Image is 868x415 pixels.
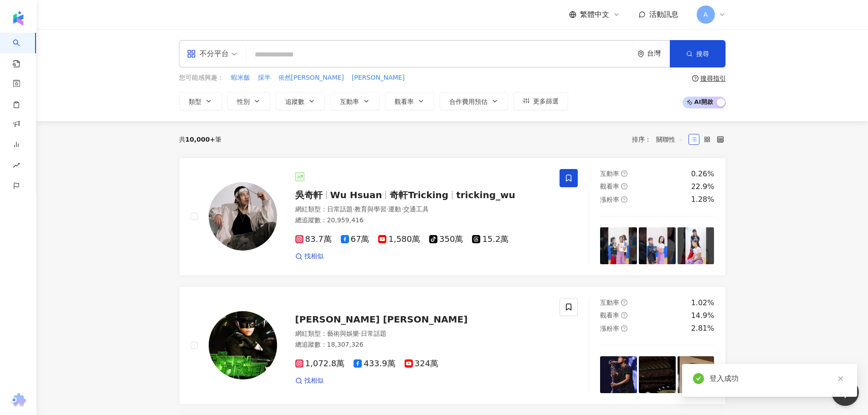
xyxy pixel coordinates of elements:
span: tricking_wu [456,190,515,200]
span: 1,072.8萬 [295,359,345,369]
div: 共 筆 [179,136,222,143]
img: post-image [678,356,714,393]
img: KOL Avatar [209,182,277,251]
span: · [353,205,354,213]
span: 漲粉率 [600,325,619,332]
span: 350萬 [429,235,463,244]
div: 1.02% [691,298,714,308]
span: 您可能感興趣： [179,73,224,82]
span: 類型 [189,98,201,105]
span: 433.9萬 [354,359,395,369]
span: · [359,330,361,337]
span: 運動 [388,205,401,213]
div: 總追蹤數 ： 20,959,416 [295,216,549,225]
img: KOL Avatar [209,311,277,379]
button: 採半 [257,73,271,83]
span: 日常話題 [327,205,353,213]
span: 吳奇軒 [295,190,323,200]
span: 15.2萬 [472,235,508,244]
button: 觀看率 [385,92,434,110]
img: chrome extension [10,393,27,408]
span: 更多篩選 [533,97,559,105]
span: 活動訊息 [649,10,678,19]
span: question-circle [621,183,627,190]
span: 性別 [237,98,250,105]
span: [PERSON_NAME] [352,73,405,82]
img: post-image [678,227,714,264]
span: rise [13,156,20,177]
span: 合作費用預估 [449,98,488,105]
span: 交通工具 [403,205,429,213]
span: 蝦米飯 [231,73,250,82]
span: question-circle [621,325,627,332]
span: 搜尋 [696,50,709,57]
span: 互動率 [340,98,359,105]
span: 觀看率 [395,98,414,105]
span: 67萬 [341,235,370,244]
button: 蝦米飯 [231,73,251,83]
span: 互動率 [600,170,619,177]
div: 搜尋指引 [700,75,726,82]
span: question-circle [621,299,627,306]
span: 藝術與娛樂 [327,330,359,337]
img: post-image [600,356,637,393]
span: question-circle [621,170,627,177]
span: 採半 [258,73,271,82]
span: [PERSON_NAME] [PERSON_NAME] [295,314,468,325]
img: logo icon [11,11,26,26]
span: 324萬 [405,359,438,369]
img: post-image [639,227,676,264]
a: KOL Avatar[PERSON_NAME] [PERSON_NAME]網紅類型：藝術與娛樂·日常話題總追蹤數：18,307,3261,072.8萬433.9萬324萬找相似互動率questi... [179,287,726,405]
span: 互動率 [600,299,619,306]
div: 1.28% [691,195,714,205]
img: post-image [639,356,676,393]
div: 不分平台 [187,46,229,61]
div: 台灣 [647,50,670,57]
span: 奇軒Tricking [390,190,448,200]
span: 日常話題 [361,330,386,337]
div: 2.81% [691,323,714,333]
span: Wu Hsuan [330,190,382,200]
a: 找相似 [295,376,324,385]
button: 性別 [227,92,270,110]
span: question-circle [692,75,699,82]
button: 互動率 [330,92,380,110]
button: 合作費用預估 [440,92,508,110]
button: [PERSON_NAME] [351,73,405,83]
span: check-circle [693,373,704,384]
button: 更多篩選 [514,92,568,110]
span: close [837,375,844,382]
button: 類型 [179,92,222,110]
span: 找相似 [304,376,324,385]
div: 0.26% [691,169,714,179]
div: 網紅類型 ： [295,205,549,214]
span: 10,000+ [185,136,216,143]
span: 觀看率 [600,183,619,190]
span: 關聯性 [656,132,683,147]
span: appstore [187,49,196,58]
a: KOL Avatar吳奇軒Wu Hsuan奇軒Trickingtricking_wu網紅類型：日常話題·教育與學習·運動·交通工具總追蹤數：20,959,41683.7萬67萬1,580萬350... [179,158,726,276]
div: 14.9% [691,311,714,321]
span: A [704,10,708,20]
span: 繁體中文 [580,10,609,20]
span: 教育與學習 [354,205,386,213]
span: 找相似 [304,252,324,261]
span: 1,580萬 [378,235,420,244]
img: post-image [600,227,637,264]
button: 追蹤數 [276,92,325,110]
div: 排序： [632,132,688,147]
button: 依然[PERSON_NAME] [278,73,344,83]
span: 追蹤數 [285,98,304,105]
span: 觀看率 [600,312,619,319]
span: · [401,205,403,213]
div: 22.9% [691,182,714,192]
div: 總追蹤數 ： 18,307,326 [295,340,549,349]
span: 漲粉率 [600,196,619,203]
div: 登入成功 [709,373,846,384]
span: environment [637,51,644,57]
button: 搜尋 [670,40,725,67]
span: 依然[PERSON_NAME] [278,73,344,82]
a: 找相似 [295,252,324,261]
div: 網紅類型 ： [295,329,549,338]
span: question-circle [621,196,627,203]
